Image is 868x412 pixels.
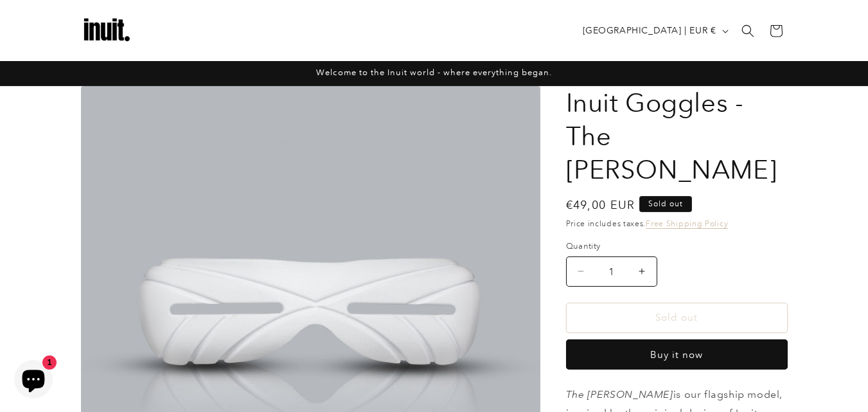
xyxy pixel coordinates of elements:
[566,339,788,370] button: Buy it now
[639,196,692,212] span: Sold out
[734,17,762,45] summary: Search
[646,219,728,228] a: Free Shipping Policy
[566,240,788,253] label: Quantity
[566,86,788,186] h1: Inuit Goggles - The [PERSON_NAME]
[81,5,132,57] img: Inuit Logo
[566,196,635,213] span: €49,00 EUR
[583,24,716,37] span: [GEOGRAPHIC_DATA] | EUR €
[566,388,673,400] em: The [PERSON_NAME]
[566,217,788,230] div: Price includes taxes.
[566,303,788,333] button: Sold out
[10,360,57,402] inbox-online-store-chat: Shopify online store chat
[81,61,788,85] div: Announcement
[316,67,552,77] span: Welcome to the Inuit world - where everything began.
[575,19,734,43] button: [GEOGRAPHIC_DATA] | EUR €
